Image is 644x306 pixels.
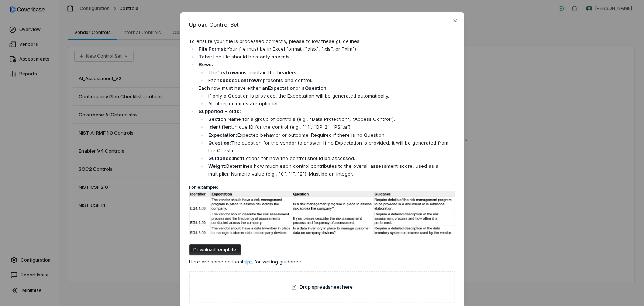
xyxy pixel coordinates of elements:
li: If only a Question is provided, the Expectation will be generated automatically. [207,92,455,100]
strong: Guidance: [209,155,233,161]
li: Instructions for how the control should be assessed. [207,154,455,162]
li: The question for the vendor to answer. If no Expectation is provided, it will be generated from t... [207,139,455,154]
strong: Question [305,85,327,91]
span: For example: [189,184,218,190]
strong: subsequent row [220,77,258,83]
li: Name for a group of controls (e.g., "Data Protection", "Access Control"). [207,115,455,123]
p: Your file must be in Excel format (".xlsx", ".xls", or ".xlm"). [199,45,455,53]
li: Determines how much each control contributes to the overall assessment score, used as a multiplie... [207,162,455,178]
strong: Identifier: [209,124,232,130]
li: Unique ID for the control (e.g., "1.1", "DP-2", "PS.1.a"). [207,123,455,131]
span: for writing guidance. [255,259,303,265]
p: The file should have . [199,53,455,61]
img: Sample spreadsheet format [189,191,455,235]
strong: first row [218,69,237,75]
li: Expected behavior or outcome. Required if there is no Question. [207,131,455,139]
strong: Weight: [209,163,227,169]
strong: Rows: [199,61,214,67]
strong: only one tab [260,54,289,59]
span: Here are some optional [189,259,244,265]
strong: Expectation: [209,132,238,138]
strong: Supported Fields: [199,108,241,114]
button: Download template [189,244,241,255]
span: Drop spreadsheet here [300,283,353,291]
strong: Expectation [268,85,296,91]
strong: Section: [209,116,228,122]
p: Each row must have either an or a . [199,84,455,92]
strong: Tabs: [199,54,213,59]
strong: Question: [209,140,231,146]
button: tips [244,258,255,266]
li: The must contain the headers. [207,69,455,76]
p: To ensure your file is processed correctly, please follow these guidelines: [189,37,455,45]
li: All other columns are optional. [207,100,455,108]
strong: File Format: [199,46,227,52]
li: Each represents one control. [207,76,455,84]
span: Upload Control Set [189,21,455,28]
